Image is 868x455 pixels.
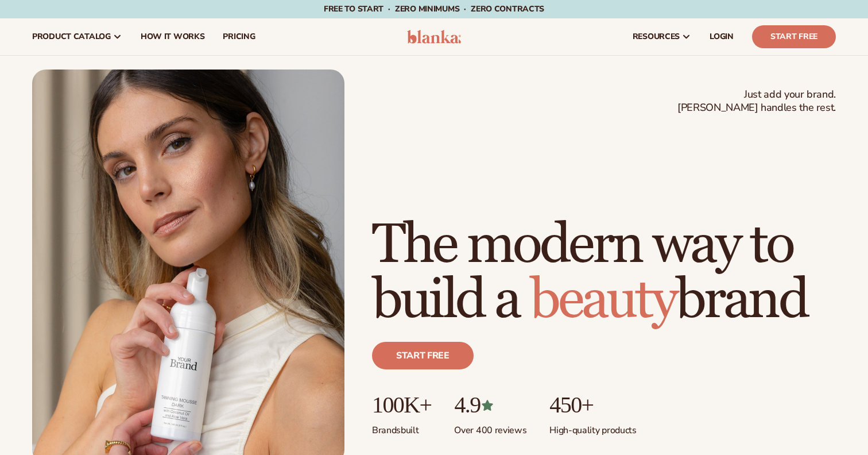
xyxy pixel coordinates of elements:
p: Brands built [372,418,431,437]
span: resources [633,32,680,41]
a: pricing [214,18,264,55]
p: 4.9 [454,392,526,418]
p: 100K+ [372,392,431,418]
p: 450+ [549,392,636,418]
span: pricing [223,32,255,41]
span: beauty [530,267,676,334]
p: High-quality products [549,418,636,437]
a: Start Free [752,25,836,48]
span: product catalog [32,32,111,41]
span: How It Works [141,32,205,41]
a: How It Works [131,18,214,55]
span: LOGIN [710,32,734,41]
a: Start free [372,342,474,369]
span: Free to start · ZERO minimums · ZERO contracts [324,3,544,14]
p: Over 400 reviews [454,418,526,437]
span: Just add your brand. [PERSON_NAME] handles the rest. [677,88,836,115]
h1: The modern way to build a brand [372,218,836,328]
a: product catalog [23,18,131,55]
img: logo [407,30,462,44]
a: resources [623,18,700,55]
a: LOGIN [700,18,743,55]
